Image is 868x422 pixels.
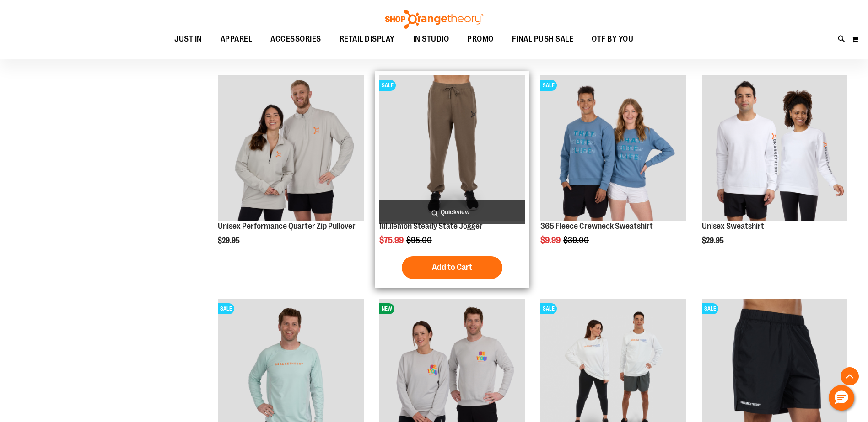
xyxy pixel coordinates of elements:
a: FINAL PUSH SALE [503,29,583,50]
span: SALE [540,80,557,91]
div: product [697,71,852,268]
img: Unisex Performance Quarter Zip Pullover [218,75,363,221]
a: PROMO [458,29,503,50]
span: RETAIL DISPLAY [340,29,395,49]
a: IN STUDIO [404,29,458,50]
span: JUST IN [174,29,202,49]
button: Hello, have a question? Let’s chat. [829,385,854,411]
span: NEW [379,303,394,314]
span: Add to Cart [432,262,472,272]
button: Back To Top [841,367,859,385]
a: 365 Fleece Crewneck Sweatshirt [540,222,653,231]
span: SALE [218,303,234,314]
div: product [375,71,529,288]
a: Unisex Sweatshirt [702,75,847,222]
a: OTF BY YOU [582,29,642,50]
a: Quickview [379,200,525,224]
span: SALE [540,303,557,314]
span: $29.95 [702,237,725,245]
a: 365 Fleece Crewneck SweatshirtSALE [540,75,686,222]
img: Shop Orangetheory [384,10,485,29]
span: APPAREL [221,29,253,49]
a: lululemon Steady State JoggerSALE [379,75,525,222]
img: Unisex Sweatshirt [702,75,847,221]
span: OTF BY YOU [592,29,633,49]
span: SALE [379,80,396,91]
div: product [213,71,368,268]
button: Add to Cart [402,256,502,279]
span: PROMO [467,29,494,49]
img: lululemon Steady State Jogger [379,75,525,221]
span: $95.00 [406,236,433,245]
span: $9.99 [540,236,562,245]
span: SALE [702,303,718,314]
a: Unisex Sweatshirt [702,222,764,231]
a: lululemon Steady State Jogger [379,222,483,231]
a: Unisex Performance Quarter Zip Pullover [218,75,363,222]
span: ACCESSORIES [270,29,321,49]
div: product [536,71,690,268]
span: IN STUDIO [413,29,449,49]
a: JUST IN [165,29,211,50]
a: APPAREL [211,29,262,49]
a: RETAIL DISPLAY [330,29,404,50]
span: $75.99 [379,236,405,245]
a: Unisex Performance Quarter Zip Pullover [218,222,356,231]
span: FINAL PUSH SALE [512,29,574,49]
span: $39.00 [563,236,590,245]
span: $29.95 [218,237,241,245]
img: 365 Fleece Crewneck Sweatshirt [540,75,686,221]
a: ACCESSORIES [261,29,330,50]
